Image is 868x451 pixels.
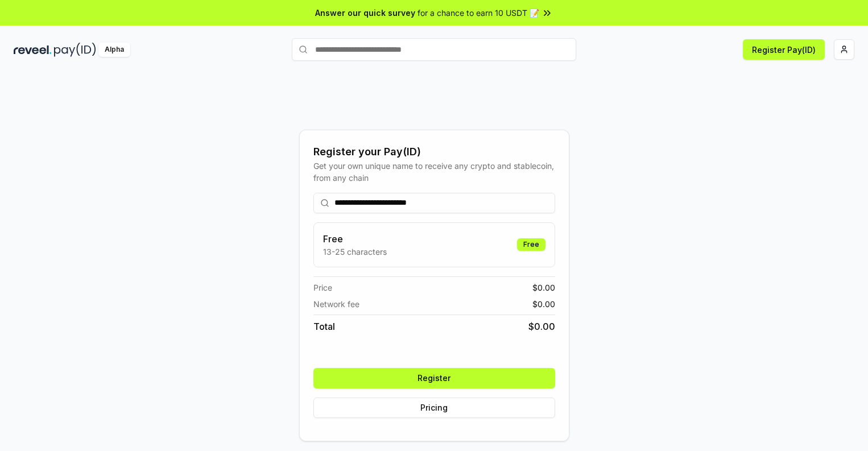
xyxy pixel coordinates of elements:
[313,368,555,388] button: Register
[98,43,130,57] div: Alpha
[323,246,387,258] p: 13-25 characters
[418,7,539,19] span: for a chance to earn 10 USDT 📝
[528,320,555,333] span: $ 0.00
[323,232,387,246] h3: Free
[517,238,545,251] div: Free
[313,398,555,418] button: Pricing
[313,298,359,310] span: Network fee
[54,43,96,57] img: pay_id
[313,282,332,293] span: Price
[532,298,555,310] span: $ 0.00
[532,282,555,293] span: $ 0.00
[315,7,415,19] span: Answer our quick survey
[313,160,555,184] div: Get your own unique name to receive any crypto and stablecoin, from any chain
[743,39,825,60] button: Register Pay(ID)
[313,320,335,333] span: Total
[14,43,52,57] img: reveel_dark
[313,144,555,160] div: Register your Pay(ID)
